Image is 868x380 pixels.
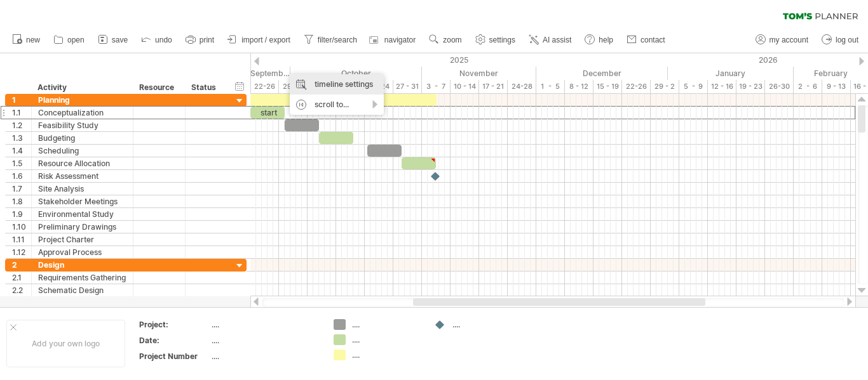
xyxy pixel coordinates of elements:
[422,80,451,93] div: 3 - 7
[241,36,290,44] span: import / export
[191,81,219,94] div: Status
[9,32,44,48] a: new
[37,81,126,94] div: Activity
[422,67,536,80] div: November 2025
[651,80,679,93] div: 29 - 2
[536,80,565,93] div: 1 - 5
[212,319,318,330] div: ....
[67,36,85,44] span: open
[12,170,31,182] div: 1.6
[708,80,736,93] div: 12 - 16
[12,246,31,258] div: 1.12
[668,67,794,80] div: January 2026
[250,107,285,119] div: start
[623,32,669,48] a: contact
[836,36,858,44] span: log out
[526,32,575,48] a: AI assist
[290,95,384,115] div: scroll to...
[224,32,294,48] a: import / export
[38,119,126,131] div: Feasibility Study
[38,94,126,106] div: Planning
[6,320,125,367] div: Add your own logo
[38,208,126,220] div: Environmental Study
[679,80,708,93] div: 5 - 9
[12,221,31,233] div: 1.10
[38,221,126,233] div: Preliminary Drawings
[318,36,357,44] span: filter/search
[384,36,416,44] span: navigator
[155,36,172,44] span: undo
[138,32,176,48] a: undo
[622,80,651,93] div: 22-26
[367,32,419,48] a: navigator
[38,272,126,284] div: Requirements Gathering
[212,351,318,362] div: ....
[250,80,279,93] div: 22-26
[139,335,209,346] div: Date:
[38,195,126,207] div: Stakeholder Meetings
[12,157,31,169] div: 1.5
[641,36,665,44] span: contact
[139,81,178,94] div: Resource
[26,36,40,44] span: new
[38,157,126,169] div: Resource Allocation
[38,132,126,144] div: Budgeting
[794,80,822,93] div: 2 - 6
[12,284,31,296] div: 2.2
[38,246,126,258] div: Approval Process
[472,32,519,48] a: settings
[12,183,31,195] div: 1.7
[508,80,536,93] div: 24-28
[212,335,318,346] div: ....
[822,80,851,93] div: 9 - 13
[50,32,88,48] a: open
[443,36,461,44] span: zoom
[765,80,794,93] div: 26-30
[393,80,422,93] div: 27 - 31
[452,319,522,330] div: ....
[38,284,126,296] div: Schematic Design
[38,233,126,246] div: Project Charter
[489,36,515,44] span: settings
[95,32,132,48] a: save
[112,36,128,44] span: save
[12,195,31,207] div: 1.8
[12,259,31,271] div: 2
[581,32,617,48] a: help
[752,32,812,48] a: my account
[182,32,218,48] a: print
[290,67,422,80] div: October 2025
[139,319,209,330] div: Project:
[139,351,209,362] div: Project Number
[352,319,421,330] div: ....
[12,132,31,144] div: 1.3
[38,170,126,182] div: Risk Assessment
[301,32,361,48] a: filter/search
[479,80,508,93] div: 17 - 21
[12,233,31,246] div: 1.11
[38,107,126,119] div: Conceptualization
[352,350,421,360] div: ....
[451,80,479,93] div: 10 - 14
[12,94,31,106] div: 1
[12,208,31,220] div: 1.9
[290,74,384,95] div: timeline settings
[818,32,862,48] a: log out
[426,32,465,48] a: zoom
[12,272,31,284] div: 2.1
[12,107,31,119] div: 1.1
[565,80,593,93] div: 8 - 12
[38,183,126,195] div: Site Analysis
[599,36,613,44] span: help
[12,145,31,157] div: 1.4
[593,80,622,93] div: 15 - 19
[543,36,571,44] span: AI assist
[536,67,668,80] div: December 2025
[38,145,126,157] div: Scheduling
[12,119,31,131] div: 1.2
[736,80,765,93] div: 19 - 23
[38,259,126,271] div: Design
[279,80,308,93] div: 29 - 3
[352,334,421,345] div: ....
[770,36,808,44] span: my account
